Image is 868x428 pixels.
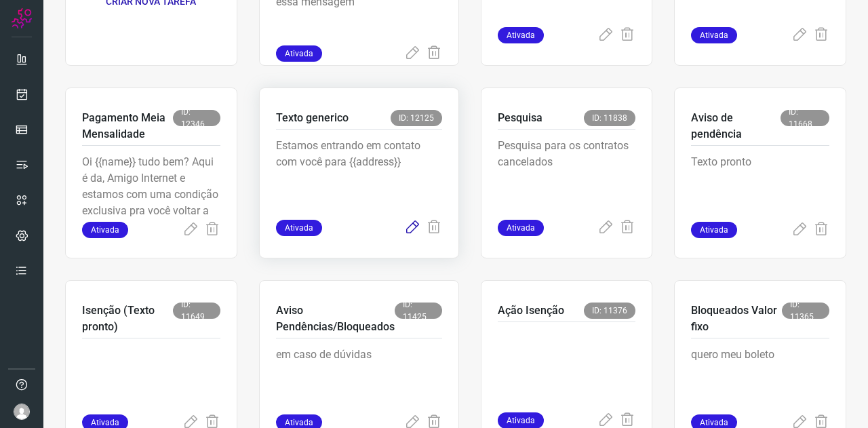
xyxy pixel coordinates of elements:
[12,8,32,28] img: Logo
[14,404,30,420] img: avatar-user-boy.jpg
[82,222,128,238] span: Ativada
[498,138,636,206] p: Pesquisa para os contratos cancelados
[498,303,564,319] p: Ação Isenção
[498,27,544,43] span: Ativada
[391,110,442,126] span: ID: 12125
[691,347,829,414] p: quero meu boleto
[276,303,395,335] p: Aviso Pendências/Bloqueados
[173,303,220,319] span: ID: 11649
[276,45,322,62] span: Ativada
[276,138,442,206] p: Estamos entrando em contato com você para {{address}}
[781,110,829,126] span: ID: 11668
[498,110,542,126] p: Pesquisa
[276,110,349,126] p: Texto generico
[691,303,782,335] p: Bloqueados Valor fixo
[276,347,442,414] p: em caso de dúvidas
[395,303,442,319] span: ID: 11425
[173,110,220,126] span: ID: 12346
[82,303,173,335] p: Isenção (Texto pronto)
[691,27,737,43] span: Ativada
[584,303,635,319] span: ID: 11376
[691,222,737,238] span: Ativada
[82,154,220,222] p: Oi {{name}} tudo bem? Aqui é da, Amigo Internet e estamos com uma condição exclusiva pra você vol...
[82,110,173,142] p: Pagamento Meia Mensalidade
[691,154,829,222] p: Texto pronto
[691,110,780,142] p: Aviso de pendência
[782,303,829,319] span: ID: 11365
[276,220,322,236] span: Ativada
[584,110,635,126] span: ID: 11838
[498,220,544,236] span: Ativada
